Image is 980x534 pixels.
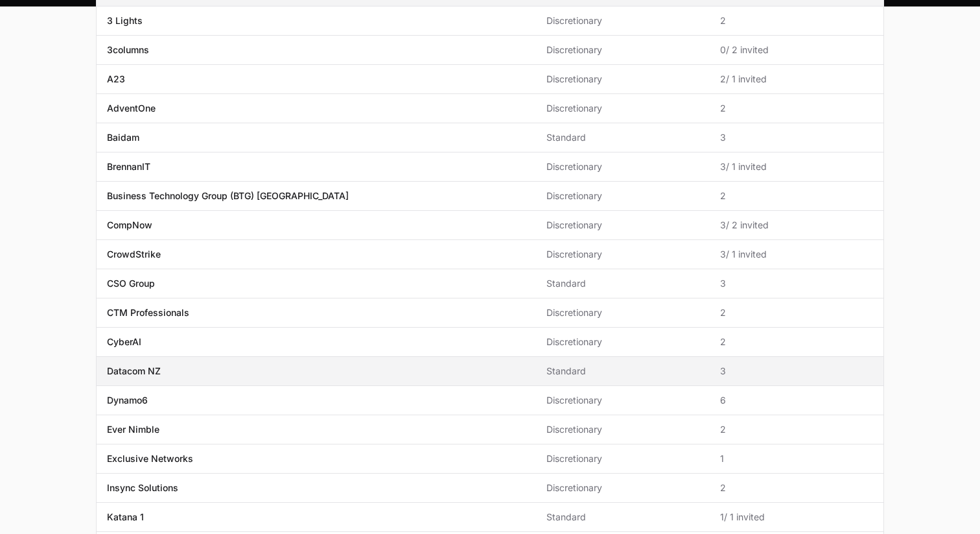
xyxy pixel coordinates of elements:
[546,189,699,202] span: Discretionary
[720,277,873,290] span: 3
[107,160,150,173] p: BrennanIT
[720,481,873,494] span: 2
[546,14,699,27] span: Discretionary
[107,511,144,524] p: Katana 1
[107,73,125,86] p: A23
[720,189,873,202] span: 2
[107,277,155,290] p: CSO Group
[107,365,161,378] p: Datacom NZ
[720,365,873,378] span: 3
[546,452,699,465] span: Discretionary
[107,102,156,115] p: AdventOne
[546,102,699,115] span: Discretionary
[546,131,699,144] span: Standard
[720,511,873,524] span: 1 / 1 invited
[107,43,149,56] p: 3columns
[720,335,873,348] span: 2
[546,511,699,524] span: Standard
[107,335,141,348] p: CyberAI
[107,481,178,494] p: Insync Solutions
[720,306,873,319] span: 2
[546,481,699,494] span: Discretionary
[720,248,873,261] span: 3 / 1 invited
[720,423,873,436] span: 2
[107,189,349,202] p: Business Technology Group (BTG) [GEOGRAPHIC_DATA]
[107,452,193,465] p: Exclusive Networks
[720,131,873,144] span: 3
[107,306,189,319] p: CTM Professionals
[546,335,699,348] span: Discretionary
[720,160,873,173] span: 3 / 1 invited
[546,160,699,173] span: Discretionary
[546,394,699,407] span: Discretionary
[546,423,699,436] span: Discretionary
[546,219,699,232] span: Discretionary
[720,394,873,407] span: 6
[720,452,873,465] span: 1
[546,277,699,290] span: Standard
[546,306,699,319] span: Discretionary
[546,248,699,261] span: Discretionary
[107,423,159,436] p: Ever Nimble
[107,14,143,27] p: 3 Lights
[546,73,699,86] span: Discretionary
[107,248,161,261] p: CrowdStrike
[720,43,873,56] span: 0 / 2 invited
[546,365,699,378] span: Standard
[720,219,873,232] span: 3 / 2 invited
[107,131,139,144] p: Baidam
[107,394,148,407] p: Dynamo6
[720,73,873,86] span: 2 / 1 invited
[546,43,699,56] span: Discretionary
[720,14,873,27] span: 2
[720,102,873,115] span: 2
[107,219,152,232] p: CompNow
